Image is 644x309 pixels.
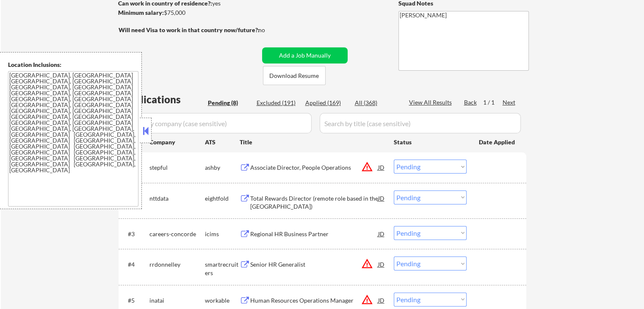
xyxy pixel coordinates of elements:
div: Back [464,98,478,107]
div: JD [377,190,386,206]
div: Applied (169) [305,99,348,107]
div: ATS [205,138,240,146]
div: eightfold [205,194,240,203]
button: warning_amber [361,258,373,270]
div: workable [205,296,240,305]
div: Status [394,134,467,149]
div: JD [377,160,386,175]
div: Title [240,138,386,146]
strong: Will need Visa to work in that country now/future?: [119,26,260,33]
div: Applications [121,94,205,105]
div: icims [205,230,240,238]
div: JD [377,292,386,308]
div: View All Results [409,98,454,107]
button: Download Resume [263,66,326,85]
div: smartrecruiters [205,260,240,277]
input: Search by company (case sensitive) [121,113,312,133]
div: $75,000 [118,8,259,17]
div: JD [377,257,386,272]
button: warning_amber [361,294,373,306]
div: Next [503,98,516,107]
div: careers-concorde [149,230,205,238]
button: warning_amber [361,161,373,173]
div: ashby [205,163,240,172]
div: Excluded (191) [257,99,299,107]
div: #5 [128,296,143,305]
div: rrdonnelley [149,260,205,269]
div: JD [377,226,386,241]
div: no [258,26,282,34]
div: 1 / 1 [483,98,503,107]
div: Company [149,138,205,146]
div: Location Inclusions: [8,61,138,69]
button: Add a Job Manually [262,47,348,63]
div: stepful [149,163,205,172]
input: Search by title (case sensitive) [320,113,521,133]
div: Total Rewards Director (remote role based in the [GEOGRAPHIC_DATA]) [250,194,378,211]
div: Human Resources Operations Manager [250,296,378,305]
div: nttdata [149,194,205,203]
div: #3 [128,230,143,238]
strong: Minimum salary: [118,9,164,16]
div: All (368) [355,99,397,107]
div: Associate Director, People Operations [250,163,378,172]
div: Regional HR Business Partner [250,230,378,238]
div: Pending (8) [208,99,250,107]
div: inatai [149,296,205,305]
div: Senior HR Generalist [250,260,378,269]
div: Date Applied [479,138,516,146]
div: #4 [128,260,143,269]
